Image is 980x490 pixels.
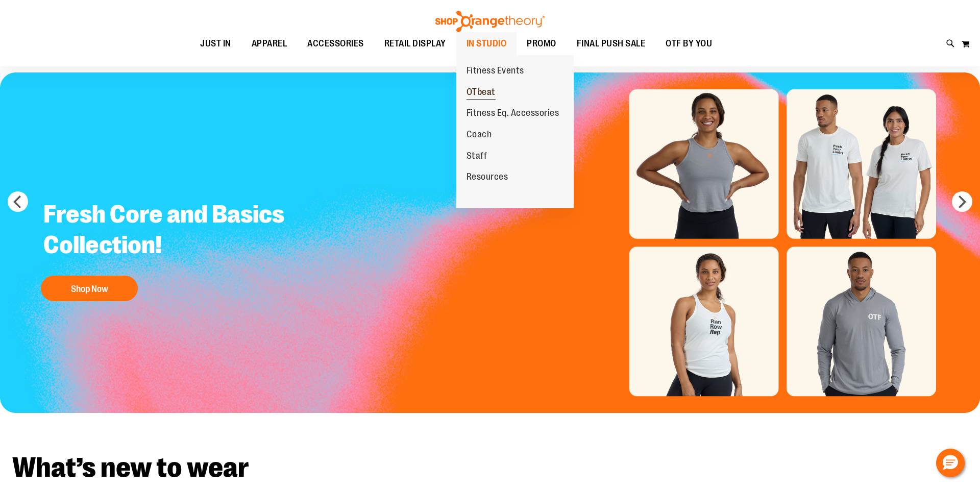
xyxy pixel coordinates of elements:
[567,32,656,56] a: FINAL PUSH SALE
[241,32,298,56] a: APPAREL
[467,171,508,184] span: Resources
[456,32,517,56] a: IN STUDIO
[252,32,287,55] span: APPAREL
[655,32,722,56] a: OTF BY YOU
[41,276,138,301] button: Shop Now
[200,32,231,55] span: JUST IN
[456,124,502,145] a: Coach
[374,32,456,56] a: RETAIL DISPLAY
[467,87,496,100] span: OTbeat
[12,454,968,482] h2: What’s new to wear
[577,32,646,55] span: FINAL PUSH SALE
[456,55,574,208] ul: IN STUDIO
[467,151,487,163] span: Staff
[8,191,28,212] button: prev
[456,166,519,188] a: Resources
[434,11,546,32] img: Shop Orangetheory
[467,65,524,78] span: Fitness Events
[517,32,567,56] a: PROMO
[36,191,308,271] h2: Fresh Core and Basics Collection!
[666,32,712,55] span: OTF BY YOU
[936,449,965,477] button: Hello, have a question? Let’s chat.
[467,108,559,120] span: Fitness Eq. Accessories
[527,32,556,55] span: PROMO
[467,32,507,55] span: IN STUDIO
[952,191,972,212] button: next
[36,191,308,306] a: Fresh Core and Basics Collection! Shop Now
[456,145,498,167] a: Staff
[456,103,570,124] a: Fitness Eq. Accessories
[467,129,492,142] span: Coach
[297,32,374,56] a: ACCESSORIES
[307,32,364,55] span: ACCESSORIES
[384,32,446,55] span: RETAIL DISPLAY
[456,82,506,103] a: OTbeat
[190,32,241,56] a: JUST IN
[456,60,534,82] a: Fitness Events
